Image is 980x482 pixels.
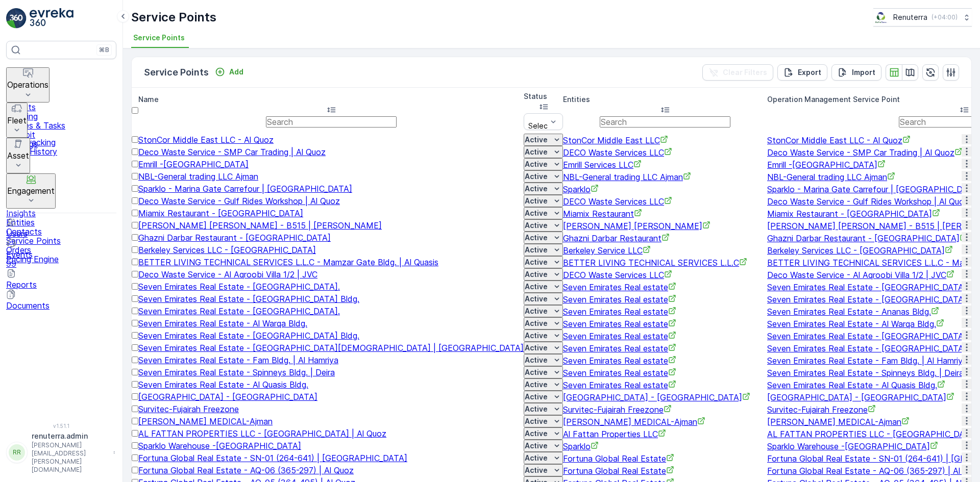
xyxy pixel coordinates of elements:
[211,66,248,78] button: Add
[525,269,548,280] p: Active
[229,67,243,77] p: Add
[563,453,674,464] span: Fortuna Global Real Estate
[138,306,340,316] span: Seven Emirates Real Estate - [GEOGRAPHIC_DATA].
[138,392,317,402] span: [GEOGRAPHIC_DATA] - [GEOGRAPHIC_DATA]
[138,257,438,267] span: BETTER LIVING TECHNICAL SERVICES L.L.C - Mamzar Gate Bldg. | Al Quasis
[6,229,116,238] p: Users
[767,245,953,256] a: Berkeley Services LLC - Town Square
[563,172,691,182] a: NBL-General trading LLC Ajman
[133,33,185,43] span: Service Points
[767,282,977,292] a: Seven Emirates Real Estate - Al Rigga Bldg.
[767,380,945,390] a: Seven Emirates Real Estate - Al Quasis Bldg.
[138,465,354,475] span: Fortuna Global Real Estate - AQ-06 (365-297) | Al Quoz
[600,116,730,128] input: Search
[563,368,676,378] a: Seven Emirates Real estate
[524,464,563,476] button: Active
[7,80,48,89] p: Operations
[138,392,317,402] a: Dubai Harbour - Bay Marina
[524,170,563,183] button: Active
[525,465,548,475] p: Active
[525,159,548,169] p: Active
[138,184,352,194] span: Sparklo - Marina Gate Carrefour | [GEOGRAPHIC_DATA]
[525,282,548,292] p: Active
[6,240,116,268] a: Events99
[524,256,563,268] button: Active
[767,441,938,451] a: Sparklo Warehouse -Ras al Khaimah
[524,134,563,146] button: Active
[138,428,386,439] span: AL FATTAN PROPERTIES LLC - [GEOGRAPHIC_DATA] | Al Quoz
[6,209,116,218] a: Insights
[138,428,386,439] a: AL FATTAN PROPERTIES LLC - LOTUS PLAZA | Al Quoz
[563,417,705,427] a: JADORE CLINIQUE MEDICAL-Ajman
[528,122,551,130] p: Select
[563,160,642,170] span: Emrill Services LLC
[767,160,886,170] a: Emrill -Yansoon Buildings
[525,196,548,206] p: Active
[767,233,968,243] a: Ghazni Darbar Restaurant - Sonapur
[525,404,548,414] p: Active
[563,417,705,427] span: [PERSON_NAME] MEDICAL-Ajman
[6,8,27,29] img: logo
[524,403,563,415] button: Active
[525,184,548,194] p: Active
[525,379,548,390] p: Active
[767,270,954,280] span: Deco Waste Service - Al Aqroobi Villa 1/2 | JVC
[524,427,563,440] button: Active
[524,158,563,170] button: Active
[524,415,563,427] button: Active
[767,135,911,145] span: StonCor Middle East LLC - Al Quoz
[9,444,25,461] div: RR
[893,12,927,22] p: Renuterra
[767,417,910,427] span: [PERSON_NAME] MEDICAL-Ajman
[767,392,954,402] a: Dubai Harbour - Bay Marina
[138,269,317,280] span: Deco Waste Service - Al Aqroobi Villa 1/2 | JVC
[563,441,599,451] span: Sparklo
[138,159,249,169] a: Emrill -Yansoon Buildings
[6,67,50,103] button: Operations
[525,392,548,402] p: Active
[563,147,672,158] span: DECO Waste Services LLC
[563,319,676,329] span: Seven Emirates Real estate
[524,293,563,305] button: Active
[767,441,938,451] span: Sparklo Warehouse -[GEOGRAPHIC_DATA]
[32,441,108,474] p: [PERSON_NAME][EMAIL_ADDRESS][PERSON_NAME][DOMAIN_NAME]
[138,233,331,243] a: Ghazni Darbar Restaurant - Sonapur
[563,135,668,145] a: StonCor Middle East LLC
[138,379,308,390] a: Seven Emirates Real Estate - Al Quasis Bldg.
[563,307,676,317] a: Seven Emirates Real estate
[524,305,563,317] button: Active
[138,220,382,231] a: Hussain Nasser Ahmad Lootah - B515 | Al Nadha
[6,280,116,289] p: Reports
[767,319,944,329] a: Seven Emirates Real Estate - Al Warqa Bldg.
[563,331,676,341] a: Seven Emirates Real estate
[525,343,548,353] p: Active
[138,135,274,145] span: StonCor Middle East LLC - Al Quoz
[563,258,747,268] a: BETTER LIVING TECHNICAL SERVICES L.L.C
[524,207,563,219] button: Active
[525,306,548,316] p: Active
[524,317,563,329] button: Active
[563,466,674,476] span: Fortuna Global Real Estate
[767,196,977,207] span: Deco Waste Service - Gulf Rides Workshop | Al Quoz
[524,268,563,281] button: Active
[767,147,963,158] span: Deco Waste Service - SMP Car Trading | Al Quoz
[563,380,676,390] a: Seven Emirates Real estate
[524,378,563,391] button: Active
[138,416,273,426] span: [PERSON_NAME] MEDICAL-Ajman
[563,404,672,415] span: Survitec-Fujairah Freezone
[32,431,108,441] p: renuterra.admin
[563,282,676,292] a: Seven Emirates Real estate
[852,67,875,78] p: Import
[138,404,239,414] a: Survitec-Fujairah Freezone
[723,67,767,78] p: Clear Filters
[138,147,326,157] span: Deco Waste Service - SMP Car Trading | Al Quoz
[524,195,563,207] button: Active
[767,404,876,415] a: Survitec-Fujairah Freezone
[6,291,116,310] a: Documents
[767,233,968,243] span: Ghazni Darbar Restaurant - [GEOGRAPHIC_DATA]
[563,270,672,280] a: DECO Waste Services LLC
